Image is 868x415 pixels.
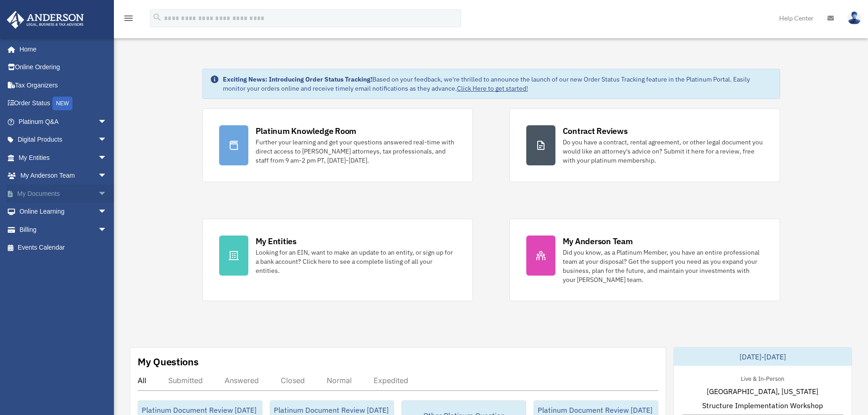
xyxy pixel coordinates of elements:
i: menu [123,13,134,24]
span: arrow_drop_down [98,220,116,239]
div: My Questions [138,355,199,369]
div: Live & In-Person [734,373,791,383]
div: NEW [52,97,72,110]
a: Click Here to get started! [457,84,528,92]
a: Billingarrow_drop_down [6,220,121,239]
a: Online Learningarrow_drop_down [6,203,121,221]
a: Online Ordering [6,58,121,77]
a: Contract Reviews Do you have a contract, rental agreement, or other legal document you would like... [509,108,780,182]
span: arrow_drop_down [98,131,116,149]
div: Normal [327,376,352,385]
div: Did you know, as a Platinum Member, you have an entire professional team at your disposal? Get th... [563,248,763,284]
span: arrow_drop_down [98,184,116,203]
span: [GEOGRAPHIC_DATA], [US_STATE] [707,386,818,397]
div: Do you have a contract, rental agreement, or other legal document you would like an attorney's ad... [563,138,763,165]
a: Home [6,40,116,58]
div: All [138,376,146,385]
a: My Entitiesarrow_drop_down [6,149,121,167]
div: Further your learning and get your questions answered real-time with direct access to [PERSON_NAM... [256,138,456,165]
a: Tax Organizers [6,76,121,94]
a: menu [123,16,134,24]
div: Answered [225,376,259,385]
strong: Exciting News: Introducing Order Status Tracking! [223,75,372,83]
span: arrow_drop_down [98,113,116,131]
div: Based on your feedback, we're thrilled to announce the launch of our new Order Status Tracking fe... [223,75,772,93]
div: My Entities [256,236,297,247]
img: User Pic [847,11,861,25]
span: Structure Implementation Workshop [702,400,823,411]
a: Platinum Q&Aarrow_drop_down [6,113,121,131]
div: Platinum Knowledge Room [256,125,357,137]
a: My Documentsarrow_drop_down [6,184,121,203]
div: [DATE]-[DATE] [674,348,852,366]
a: Order StatusNEW [6,94,121,113]
a: Events Calendar [6,239,121,257]
div: Looking for an EIN, want to make an update to an entity, or sign up for a bank account? Click her... [256,248,456,275]
div: My Anderson Team [563,236,633,247]
div: Expedited [374,376,408,385]
div: Closed [281,376,305,385]
a: Digital Productsarrow_drop_down [6,131,121,149]
span: arrow_drop_down [98,167,116,185]
a: Platinum Knowledge Room Further your learning and get your questions answered real-time with dire... [202,108,473,182]
span: arrow_drop_down [98,203,116,221]
i: search [152,12,162,22]
a: My Entities Looking for an EIN, want to make an update to an entity, or sign up for a bank accoun... [202,219,473,301]
a: My Anderson Team Did you know, as a Platinum Member, you have an entire professional team at your... [509,219,780,301]
div: Submitted [168,376,203,385]
span: arrow_drop_down [98,149,116,167]
img: Anderson Advisors Platinum Portal [4,11,87,29]
div: Contract Reviews [563,125,628,137]
a: My Anderson Teamarrow_drop_down [6,167,121,185]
